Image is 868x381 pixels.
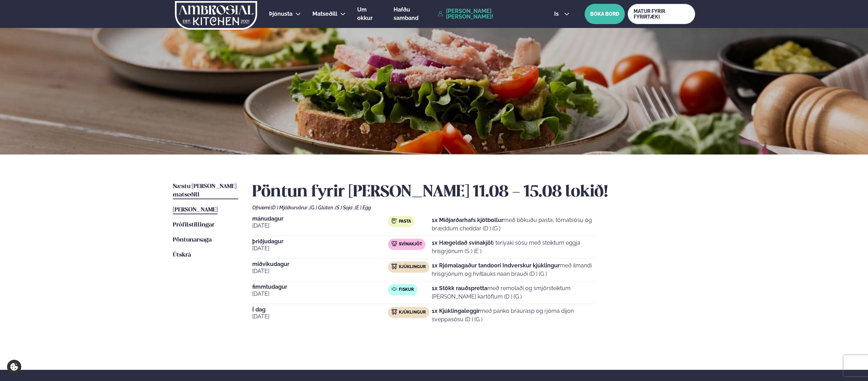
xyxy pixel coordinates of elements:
span: Kjúklingur [399,264,426,270]
span: Svínakjöt [399,242,422,247]
span: fimmtudagur [252,284,388,290]
strong: 1x Hægeldað svínakjöt [432,239,493,246]
span: Í dag [252,307,388,312]
span: [DATE] [252,267,388,275]
span: (G ) Glúten , [310,205,335,210]
p: með ilmandi hrísgrjónum og hvítlauks naan brauði (D ) (G ) [432,261,595,278]
a: Matseðill [312,10,337,18]
span: Um okkur [357,6,373,21]
span: (S ) Soja , [335,205,355,210]
p: með bökuðu pasta, tómatsósu og bræddum cheddar (D ) (G ) [432,216,595,233]
span: mánudagur [252,216,388,222]
span: Næstu [PERSON_NAME] matseðill [173,184,237,198]
img: chicken.svg [391,309,397,315]
img: fish.svg [391,286,397,292]
span: (E ) Egg [355,205,371,210]
a: [PERSON_NAME] [PERSON_NAME]! [438,8,538,20]
span: [DATE] [252,222,388,230]
a: [PERSON_NAME] [173,206,218,214]
span: Hafðu samband [394,6,418,21]
h2: Pöntun fyrir [PERSON_NAME] 11.08 - 15.08 lokið! [252,182,695,202]
img: chicken.svg [391,264,397,269]
span: Útskrá [173,252,191,258]
button: BÓKA BORÐ [585,4,625,24]
span: miðvikudagur [252,261,388,267]
div: Ofnæmi: [252,205,695,210]
a: Um okkur [357,6,382,22]
strong: 1x Miðjarðarhafs kjötbollur [432,217,503,223]
a: Útskrá [173,251,191,259]
span: Prófílstillingar [173,222,214,228]
button: is [549,11,575,17]
span: is [554,11,561,17]
a: Næstu [PERSON_NAME] matseðill [173,182,238,199]
span: Pasta [399,219,411,224]
strong: 1x Rjómalagaður tandoori Indverskur kjúklingur [432,262,560,269]
span: þriðjudagur [252,239,388,244]
span: Pöntunarsaga [173,237,212,243]
a: Prófílstillingar [173,221,214,229]
span: Matseðill [312,10,337,17]
span: [DATE] [252,244,388,253]
p: í teriyaki sósu með steiktum eggja hrísgrjónum (S ) (E ) [432,239,595,256]
span: [DATE] [252,312,388,321]
a: MATUR FYRIR FYRIRTÆKI [628,4,695,24]
img: pork.svg [391,241,397,246]
img: pasta.svg [391,218,397,224]
a: Hafðu samband [394,6,434,22]
p: með panko braurasp og rjóma dijon sveppasósu (D ) (G ) [432,307,595,324]
span: Kjúklingur [399,310,426,315]
img: logo [174,1,258,30]
a: Pöntunarsaga [173,236,212,244]
span: [DATE] [252,290,388,298]
a: Þjónusta [269,10,292,18]
span: (D ) Mjólkurvörur , [271,205,310,210]
p: með remolaði og smjörsteiktum [PERSON_NAME] kartöflum (D ) (G ) [432,284,595,301]
span: [PERSON_NAME] [173,207,218,213]
span: Fiskur [399,287,414,293]
a: Cookie settings [7,360,21,374]
strong: 1x Kjúklingaleggir [432,308,480,314]
span: Þjónusta [269,10,292,17]
strong: 1x Stökk rauðspretta [432,285,487,292]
